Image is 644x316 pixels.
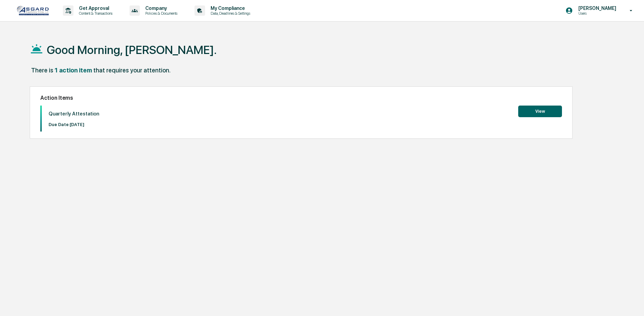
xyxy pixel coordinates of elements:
p: Quarterly Attestation [49,111,99,117]
div: There is [31,67,53,74]
div: that requires your attention. [93,67,171,74]
a: View [518,108,562,114]
h1: Good Morning, [PERSON_NAME]. [47,43,217,57]
p: Data, Deadlines & Settings [205,11,254,16]
p: Policies & Documents [140,11,181,16]
p: Users [573,11,620,16]
p: [PERSON_NAME] [573,5,620,11]
p: Get Approval [73,5,116,11]
p: My Compliance [205,5,254,11]
p: Due Date: [DATE] [49,122,99,127]
button: View [518,106,562,117]
p: Company [140,5,181,11]
h2: Action Items [40,95,562,101]
p: Content & Transactions [73,11,116,16]
img: logo [16,5,49,16]
div: 1 action item [55,67,92,74]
